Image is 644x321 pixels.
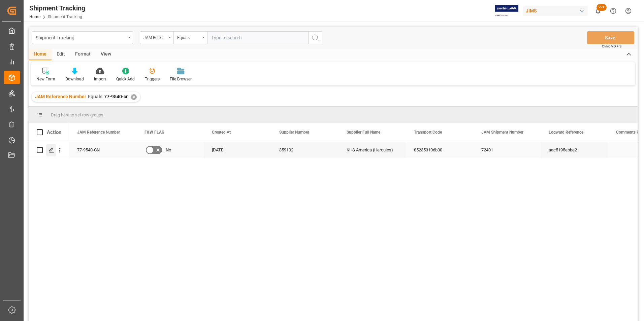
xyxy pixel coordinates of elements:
div: 852353106b30 [406,142,473,158]
input: Type to search [207,31,308,44]
div: Edit [52,49,70,60]
button: search button [308,31,322,44]
div: [DATE] [204,142,271,158]
span: Ctrl/CMD + S [602,44,621,49]
img: Exertis%20JAM%20-%20Email%20Logo.jpg_1722504956.jpg [495,5,518,17]
div: View [96,49,116,60]
div: File Browser [170,76,192,82]
button: Help Center [606,3,621,19]
div: JAM Reference Number [143,33,166,41]
div: ✕ [131,94,137,100]
button: JIMS [523,4,590,17]
div: New Form [36,76,55,82]
span: Supplier Number [279,130,309,135]
div: Quick Add [116,76,135,82]
button: open menu [32,31,133,44]
div: Download [65,76,84,82]
button: open menu [173,31,207,44]
button: open menu [140,31,173,44]
div: Format [70,49,96,60]
span: JAM Shipment Number [481,130,523,135]
div: Import [94,76,106,82]
div: Equals [177,33,200,41]
div: Press SPACE to select this row. [29,142,69,158]
button: show 100 new notifications [590,3,606,19]
div: 72401 [473,142,541,158]
span: Transport Code [414,130,442,135]
span: Equals [88,94,102,99]
div: Action [47,129,61,135]
div: Shipment Tracking [29,3,85,13]
span: JAM Reference Number [77,130,120,135]
span: Created At [212,130,231,135]
div: KHS America (Hercules) [339,142,406,158]
div: 77-9540-CN [69,142,136,158]
span: No [166,142,171,158]
div: 359102 [271,142,339,158]
div: Triggers [145,76,160,82]
span: 77-9540-cn [104,94,129,99]
a: Home [29,14,40,19]
span: Drag here to set row groups [51,112,103,117]
button: Save [587,31,634,44]
span: F&W FLAG [144,130,164,135]
div: JIMS [523,6,588,16]
span: JAM Reference Number [35,94,86,99]
span: Logward Reference [549,130,583,135]
span: 99+ [597,4,607,11]
div: Shipment Tracking [36,33,126,41]
div: aac5195ebbe2 [541,142,608,158]
div: Home [29,49,52,60]
span: Supplier Full Name [347,130,380,135]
